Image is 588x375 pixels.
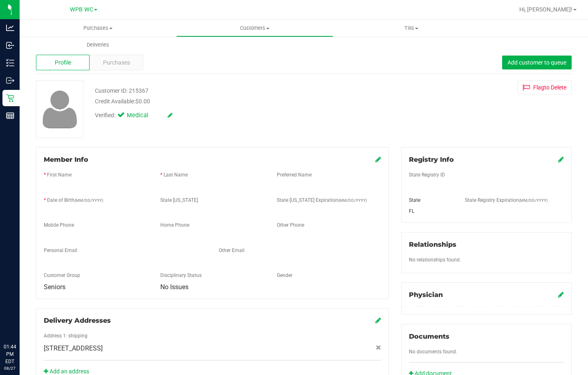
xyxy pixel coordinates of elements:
div: State [403,196,458,204]
span: Member Info [44,156,88,163]
label: Disciplinary Status [160,272,202,279]
button: Flagto Delete [517,80,572,94]
div: FL [403,208,458,215]
label: No relationships found. [409,256,461,263]
label: Date of Birth [47,196,103,204]
button: Add customer to queue [502,56,572,69]
label: State [US_STATE] Expiration [277,196,367,204]
a: Purchases [20,20,176,37]
span: Physician [409,291,443,299]
label: Mobile Phone [44,221,74,229]
span: Customers [177,25,332,32]
div: Verified: [95,111,173,120]
inline-svg: Analytics [6,24,14,32]
inline-svg: Inbound [6,41,14,49]
inline-svg: Inventory [6,59,14,67]
span: Documents [409,333,449,340]
span: Delivery Addresses [44,317,111,324]
label: Preferred Name [277,171,312,179]
inline-svg: Reports [6,112,14,120]
inline-svg: Outbound [6,76,14,85]
label: Address 1: shipping [44,332,88,339]
label: Other Email [219,247,245,254]
a: Add an address [44,368,89,375]
span: Purchases [103,58,130,67]
div: Customer ID: 215367 [95,87,148,95]
span: (MM/DD/YYYY) [74,198,103,203]
label: Gender [277,272,292,279]
a: Tills [333,20,490,37]
span: [STREET_ADDRESS] [44,344,103,353]
span: WPB WC [70,6,93,13]
span: Registry Info [409,156,454,163]
span: No documents found. [409,349,457,355]
label: Personal Email [44,247,77,254]
a: Customers [176,20,333,37]
span: No Issues [160,283,189,291]
span: Seniors [44,283,65,291]
div: Credit Available: [95,97,357,106]
iframe: Resource center unread badge [24,308,34,318]
label: Customer Group [44,272,80,279]
inline-svg: Retail [6,94,14,102]
span: Deliveries [76,41,120,49]
label: State Registry Expiration [465,196,548,204]
span: Relationships [409,241,456,248]
span: (MM/DD/YYYY) [519,198,548,203]
span: Hi, [PERSON_NAME]! [519,6,572,13]
p: 08/27 [4,365,16,371]
label: State [US_STATE] [160,196,198,204]
span: Profile [55,58,71,67]
label: State Registry ID [409,171,445,179]
span: Medical [127,111,159,120]
span: Tills [334,25,489,32]
span: (MM/DD/YYYY) [338,198,367,203]
a: Deliveries [20,36,176,54]
iframe: Resource center [8,310,33,334]
p: 01:44 PM EDT [4,343,16,365]
img: user-icon.png [38,88,81,130]
label: First Name [47,171,72,179]
span: Purchases [20,25,176,32]
span: $0.00 [135,98,150,105]
label: Last Name [164,171,188,179]
label: Home Phone [160,221,189,229]
label: Other Phone [277,221,304,229]
span: Add customer to queue [507,59,566,66]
